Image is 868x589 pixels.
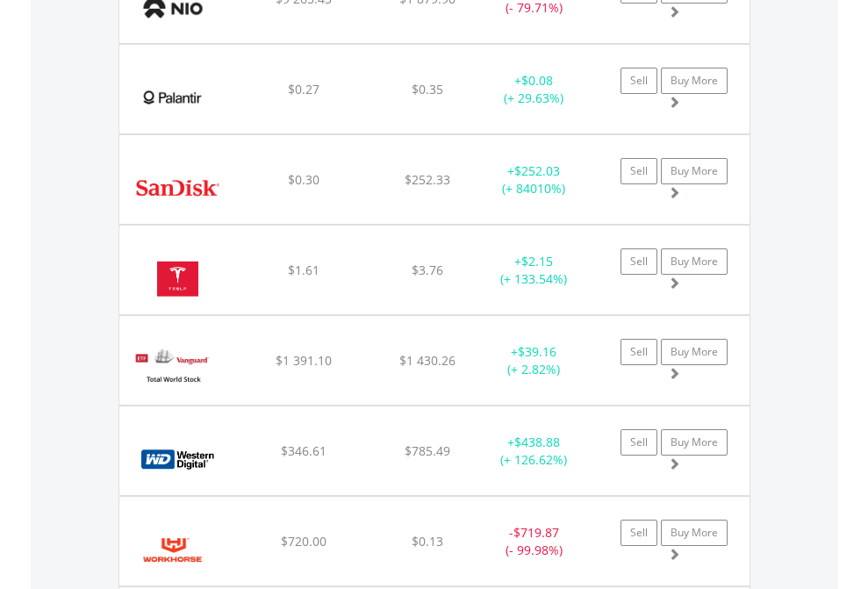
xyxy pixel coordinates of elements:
[514,434,560,450] span: $438.88
[479,434,589,469] div: + (+ 126.62%)
[479,253,589,288] div: + (+ 133.54%)
[479,162,589,198] div: + (+ 84010%)
[514,162,560,179] span: $252.03
[513,524,559,541] span: $719.87
[621,68,657,94] a: Sell
[661,429,728,456] a: Buy More
[412,533,443,549] span: $0.13
[661,68,728,94] a: Buy More
[412,262,443,278] span: $3.76
[405,171,450,188] span: $252.33
[661,158,728,184] a: Buy More
[412,81,443,97] span: $0.35
[288,171,319,188] span: $0.30
[479,524,589,559] div: - (- 99.98%)
[288,262,319,278] span: $1.61
[661,339,728,365] a: Buy More
[661,248,728,275] a: Buy More
[399,352,456,369] span: $1 430.26
[521,253,553,269] span: $2.15
[479,343,589,378] div: + (+ 2.82%)
[128,248,227,310] img: EQU.US.TSLA.png
[128,428,227,491] img: EQU.US.WDC.png
[621,520,657,546] a: Sell
[128,519,217,581] img: EQU.US.WKHS.png
[661,520,728,546] a: Buy More
[128,157,229,219] img: EQU.US.SNDK.png
[621,429,657,456] a: Sell
[128,338,217,400] img: EQU.US.VT.png
[405,442,450,459] span: $785.49
[621,248,657,275] a: Sell
[621,339,657,365] a: Sell
[521,72,553,89] span: $0.08
[281,533,326,549] span: $720.00
[621,158,657,184] a: Sell
[288,81,319,97] span: $0.27
[479,72,589,107] div: + (+ 29.63%)
[128,67,217,129] img: EQU.US.PLTR.png
[281,442,326,459] span: $346.61
[276,352,332,369] span: $1 391.10
[518,343,556,360] span: $39.16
